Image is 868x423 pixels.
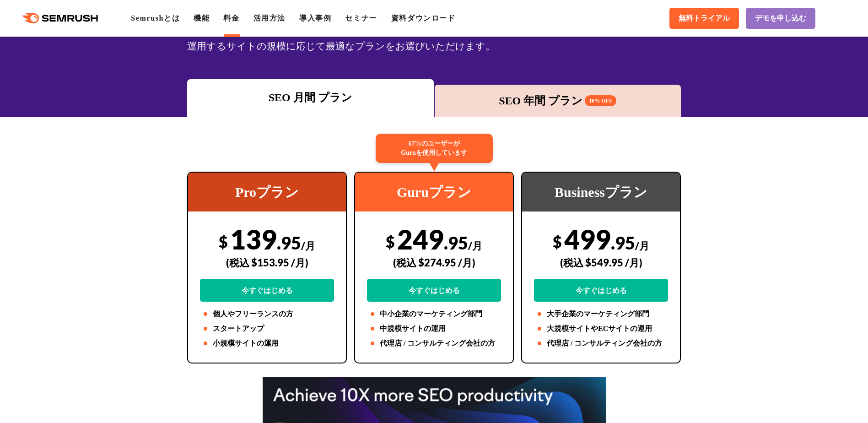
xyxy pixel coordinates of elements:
div: 139 [200,223,334,302]
div: Guruプラン [355,173,513,211]
span: .95 [277,232,301,253]
span: .95 [444,232,468,253]
span: /月 [635,239,649,252]
li: 中小企業のマーケティング部門 [367,309,501,320]
span: $ [386,232,395,251]
div: Proプラン [188,173,346,211]
span: /月 [301,239,315,252]
div: SEOの3つの料金プランから、広告・SNS・市場調査ツールキットをご用意しています。業務領域や会社の規模、運用するサイトの規模に応じて最適なプランをお選びいただけます。 [187,22,681,54]
a: Semrushとは [131,14,180,22]
a: 資料ダウンロード [391,14,456,22]
div: (税込 $274.95 /月) [367,246,501,279]
li: 代理店 / コンサルティング会社の方 [534,338,668,349]
div: (税込 $549.95 /月) [534,246,668,279]
li: 小規模サイトの運用 [200,338,334,349]
a: 活用方法 [253,14,286,22]
div: SEO 月間 プラン [192,89,429,106]
div: (税込 $153.95 /月) [200,246,334,279]
span: /月 [468,239,482,252]
span: 16% OFF [585,95,616,106]
a: デモを申し込む [746,8,815,29]
div: 249 [367,223,501,302]
span: デモを申し込む [755,14,806,23]
div: SEO 年間 プラン [439,92,677,109]
span: .95 [611,232,635,253]
a: 今すぐはじめる [534,279,668,302]
a: 無料トライアル [669,8,739,29]
span: 無料トライアル [679,14,730,23]
a: 料金 [223,14,239,22]
li: 大規模サイトやECサイトの運用 [534,323,668,334]
div: 499 [534,223,668,302]
li: 代理店 / コンサルティング会社の方 [367,338,501,349]
li: スタートアップ [200,323,334,334]
li: 大手企業のマーケティング部門 [534,309,668,320]
span: $ [553,232,562,251]
div: Businessプラン [522,173,680,211]
a: セミナー [345,14,377,22]
a: 今すぐはじめる [200,279,334,302]
a: 機能 [194,14,210,22]
span: $ [219,232,228,251]
a: 導入事例 [299,14,331,22]
li: 個人やフリーランスの方 [200,309,334,320]
div: 67%のユーザーが Guruを使用しています [376,134,493,163]
li: 中規模サイトの運用 [367,323,501,334]
a: 今すぐはじめる [367,279,501,302]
